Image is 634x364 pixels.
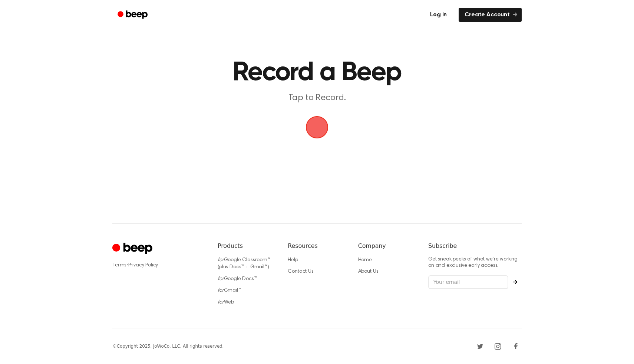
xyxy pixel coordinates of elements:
a: forGmail™ [218,288,241,293]
i: for [218,258,224,263]
h6: Resources [288,242,346,250]
img: Beep Logo [306,116,328,138]
a: Privacy Policy [128,263,158,268]
button: Subscribe [508,280,522,284]
a: Home [358,258,372,263]
div: · [112,262,206,269]
a: forGoogle Classroom™ (plus Docs™ + Gmail™) [218,258,270,270]
i: for [218,276,224,282]
a: Facebook [510,340,522,352]
a: forGoogle Docs™ [218,276,257,282]
a: About Us [358,269,379,274]
a: Twitter [474,340,486,352]
p: Tap to Record. [175,92,459,104]
input: Your email [428,275,508,289]
a: Log in [423,6,454,23]
a: Create Account [459,8,522,22]
a: Terms [112,263,126,268]
i: for [218,300,224,305]
a: forWeb [218,300,234,305]
a: Contact Us [288,269,313,274]
div: © Copyright 2025, JoWoCo, LLC. All rights reserved. [112,343,224,350]
h6: Products [218,242,276,250]
p: Get sneak peeks of what we’re working on and exclusive early access. [428,256,522,269]
a: Instagram [492,340,504,352]
i: for [218,288,224,293]
h6: Company [358,242,416,250]
a: Beep [112,8,154,22]
h1: Record a Beep [127,59,507,86]
a: Help [288,258,298,263]
a: Cruip [112,242,154,256]
h6: Subscribe [428,242,522,250]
